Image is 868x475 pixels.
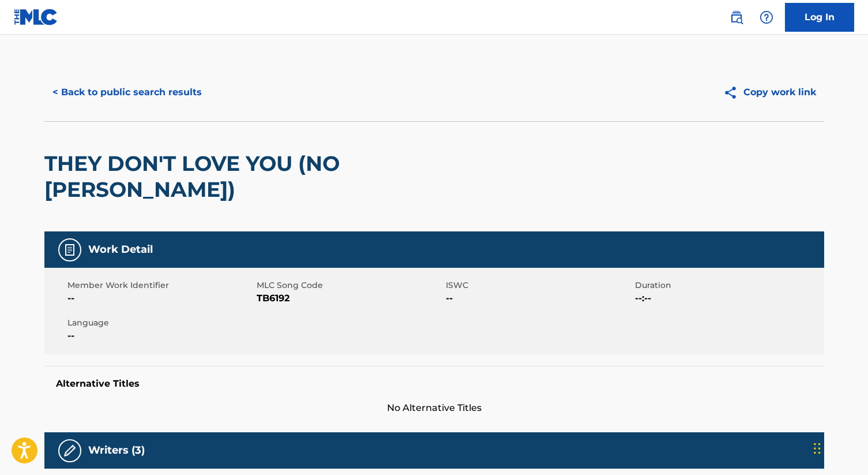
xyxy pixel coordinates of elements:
[635,291,821,305] span: --:--
[257,291,443,305] span: TB6192
[723,85,743,100] img: Copy work link
[44,78,210,107] button: < Back to public search results
[63,444,77,458] img: Writers
[785,3,854,32] a: Log In
[14,9,58,25] img: MLC Logo
[44,401,824,415] span: No Alternative Titles
[446,279,632,291] span: ISWC
[67,279,254,291] span: Member Work Identifier
[67,329,254,343] span: --
[755,6,778,29] div: Help
[88,444,145,457] h5: Writers (3)
[446,291,632,305] span: --
[725,6,748,29] a: Public Search
[730,10,743,24] img: search
[67,317,254,329] span: Language
[814,431,821,466] div: Drag
[88,243,153,256] h5: Work Detail
[635,279,821,291] span: Duration
[44,151,512,203] h2: THEY DON'T LOVE YOU (NO [PERSON_NAME])
[56,378,813,390] h5: Alternative Titles
[63,243,77,257] img: Work Detail
[257,279,443,291] span: MLC Song Code
[810,420,868,475] iframe: Chat Widget
[67,291,254,305] span: --
[760,10,773,24] img: help
[715,78,824,107] button: Copy work link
